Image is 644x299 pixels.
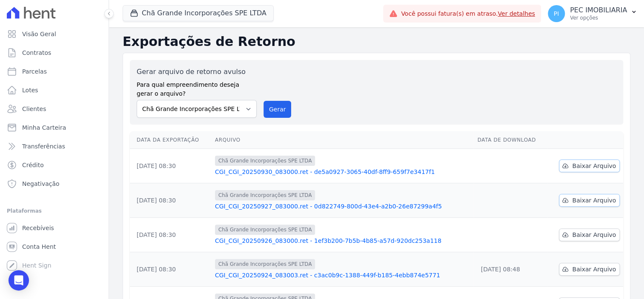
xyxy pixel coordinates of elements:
button: Gerar [263,101,292,118]
p: PEC IMOBILIARIA [570,6,627,14]
span: Clientes [22,105,46,113]
button: PI PEC IMOBILIARIA Ver opções [541,2,644,26]
a: Baixar Arquivo [559,159,620,172]
th: Data da Exportação [130,131,212,149]
th: Arquivo [212,131,474,149]
a: Visão Geral [3,26,105,43]
a: Parcelas [3,63,105,80]
a: CGI_CGI_20250924_083003.ret - c3ac0b9c-1388-449f-b185-4ebb874e5771 [215,271,471,279]
span: Você possui fatura(s) em atraso. [401,9,535,18]
a: Recebíveis [3,219,105,236]
span: Transferências [22,142,65,151]
a: Lotes [3,82,105,99]
a: Baixar Arquivo [559,263,620,276]
a: Baixar Arquivo [559,228,620,241]
a: Transferências [3,138,105,155]
span: Baixar Arquivo [572,196,616,205]
span: Parcelas [22,67,47,76]
p: Ver opções [570,14,627,21]
a: Ver detalhes [498,10,535,17]
th: Data de Download [474,131,547,149]
a: CGI_CGI_20250927_083000.ret - 0d822749-800d-43e4-a2b0-26e87299a4f5 [215,202,471,211]
a: Clientes [3,100,105,117]
span: Chã Grande Incorporações SPE LTDA [215,156,315,166]
span: Baixar Arquivo [572,162,616,170]
a: Baixar Arquivo [559,194,620,207]
div: Open Intercom Messenger [9,270,29,290]
a: Crédito [3,157,105,174]
a: CGI_CGI_20250930_083000.ret - de5a0927-3065-40df-8ff9-659f7e3417f1 [215,168,471,176]
td: [DATE] 08:30 [130,183,212,218]
a: Contratos [3,44,105,61]
span: Crédito [22,161,44,169]
span: Visão Geral [22,30,56,38]
td: [DATE] 08:48 [474,252,547,287]
span: Minha Carteira [22,123,66,132]
button: Chã Grande Incorporações SPE LTDA [123,5,274,21]
h2: Exportações de Retorno [123,34,630,49]
span: Lotes [22,86,38,94]
td: [DATE] 08:30 [130,149,212,183]
div: Plataformas [7,206,102,216]
span: Chã Grande Incorporações SPE LTDA [215,190,315,200]
span: Contratos [22,48,51,57]
td: [DATE] 08:30 [130,218,212,252]
td: [DATE] 08:30 [130,252,212,287]
a: Negativação [3,175,105,192]
a: Conta Hent [3,238,105,255]
span: Baixar Arquivo [572,265,616,273]
span: Chã Grande Incorporações SPE LTDA [215,259,315,269]
span: Negativação [22,179,60,188]
span: Baixar Arquivo [572,231,616,239]
label: Para qual empreendimento deseja gerar o arquivo? [137,77,257,98]
span: PI [554,11,559,17]
label: Gerar arquivo de retorno avulso [137,67,257,77]
a: Minha Carteira [3,119,105,136]
a: CGI_CGI_20250926_083000.ret - 1ef3b200-7b5b-4b85-a57d-920dc253a118 [215,236,471,245]
span: Conta Hent [22,242,56,251]
span: Chã Grande Incorporações SPE LTDA [215,225,315,235]
span: Recebíveis [22,224,54,232]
